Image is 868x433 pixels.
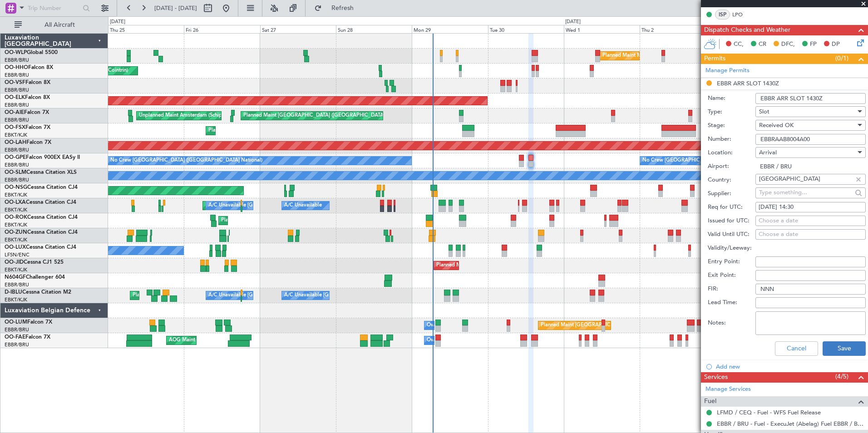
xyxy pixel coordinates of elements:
[110,154,262,167] div: No Crew [GEOGRAPHIC_DATA] ([GEOGRAPHIC_DATA] National)
[708,94,755,103] label: Name:
[488,25,564,33] div: Tue 30
[5,57,29,64] a: EBBR/BRU
[5,290,71,295] a: D-IBLUCessna Citation M2
[708,285,755,294] label: FIR:
[708,244,755,253] label: Validity/Leeway:
[564,25,640,33] div: Wed 1
[5,221,27,228] a: EBKT/KJK
[640,25,715,33] div: Thu 2
[310,1,365,15] button: Refresh
[5,200,26,205] span: OO-LXA
[717,408,821,416] a: LFMD / CEQ - Fuel - WFS Fuel Release
[5,296,27,303] a: EBKT/KJK
[284,289,429,302] div: A/C Unavailable [GEOGRAPHIC_DATA]-[GEOGRAPHIC_DATA]
[28,1,80,15] input: Trip Number
[5,110,49,115] a: OO-AIEFalcon 7X
[5,290,22,295] span: D-IBLU
[708,216,755,226] label: Issued for UTC:
[208,124,314,138] div: Planned Maint Kortrijk-[GEOGRAPHIC_DATA]
[759,203,863,212] div: [DATE] 14:30
[5,326,29,333] a: EBBR/BRU
[133,289,234,302] div: Planned Maint Nice ([GEOGRAPHIC_DATA])
[5,200,76,205] a: OO-LXACessna Citation CJ4
[708,189,755,198] label: Supplier:
[755,284,866,295] input: NNN
[5,215,78,220] a: OO-ROKCessna Citation CJ4
[139,109,231,123] div: Unplanned Maint Amsterdam (Schiphol)
[108,25,184,33] div: Thu 25
[243,109,386,123] div: Planned Maint [GEOGRAPHIC_DATA] ([GEOGRAPHIC_DATA])
[759,216,863,226] div: Choose a date
[5,162,29,168] a: EBBR/BRU
[336,25,412,33] div: Sun 28
[705,385,751,394] a: Manage Services
[759,108,769,116] span: Slot
[708,108,755,117] label: Type:
[260,25,336,33] div: Sat 27
[5,192,27,198] a: EBKT/KJK
[427,334,488,347] div: Owner Melsbroek Air Base
[759,186,852,199] input: Type something...
[717,420,863,428] a: EBBR / BRU - Fuel - ExecuJet (Abelag) Fuel EBBR / BRU
[5,236,27,243] a: EBKT/KJK
[704,396,716,407] span: Fuel
[5,245,26,250] span: OO-LUX
[781,40,795,49] span: DFC,
[5,95,50,100] a: OO-ELKFalcon 8X
[284,199,322,212] div: A/C Unavailable
[5,260,64,265] a: OO-JIDCessna CJ1 525
[5,170,77,175] a: OO-SLMCessna Citation XLS
[541,319,705,332] div: Planned Maint [GEOGRAPHIC_DATA] ([GEOGRAPHIC_DATA] National)
[24,22,96,28] span: All Aircraft
[708,271,755,280] label: Exit Point:
[708,162,755,171] label: Airport:
[5,335,25,340] span: OO-FAE
[10,18,99,32] button: All Aircraft
[708,176,755,185] label: Country:
[5,281,29,288] a: EBBR/BRU
[759,148,777,157] span: Arrival
[5,110,24,115] span: OO-AIE
[436,259,542,272] div: Planned Maint Kortrijk-[GEOGRAPHIC_DATA]
[565,18,581,26] div: [DATE]
[5,177,29,183] a: EBBR/BRU
[759,230,863,239] div: Choose a date
[708,319,755,328] label: Notes:
[5,341,29,348] a: EBBR/BRU
[704,54,725,64] span: Permits
[5,251,30,258] a: LFSN/ENC
[5,245,76,250] a: OO-LUXCessna Citation CJ4
[5,80,25,85] span: OO-VSF
[642,154,794,167] div: No Crew [GEOGRAPHIC_DATA] ([GEOGRAPHIC_DATA] National)
[5,50,27,55] span: OO-WLP
[5,140,26,145] span: OO-LAH
[427,319,488,332] div: Owner Melsbroek Air Base
[208,289,377,302] div: A/C Unavailable [GEOGRAPHIC_DATA] ([GEOGRAPHIC_DATA] National)
[184,25,260,33] div: Fri 26
[5,275,65,280] a: N604GFChallenger 604
[5,185,27,190] span: OO-NSG
[5,125,25,130] span: OO-FSX
[704,25,790,35] span: Dispatch Checks and Weather
[5,95,25,100] span: OO-ELK
[5,215,27,220] span: OO-ROK
[704,372,728,383] span: Services
[759,40,766,49] span: CR
[715,10,730,20] div: ISP
[5,185,78,190] a: OO-NSGCessna Citation CJ4
[5,65,53,70] a: OO-HHOFalcon 8X
[708,121,755,130] label: Stage:
[708,230,755,239] label: Valid Until UTC:
[708,135,755,144] label: Number:
[412,25,488,33] div: Mon 29
[324,5,362,11] span: Refresh
[5,207,27,213] a: EBKT/KJK
[734,40,744,49] span: CC,
[5,155,26,160] span: OO-GPE
[823,341,866,356] button: Save
[708,203,755,212] label: Req for UTC:
[775,341,818,356] button: Cancel
[169,334,279,347] div: AOG Maint [US_STATE] ([GEOGRAPHIC_DATA])
[5,147,29,153] a: EBBR/BRU
[732,10,753,19] a: LPO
